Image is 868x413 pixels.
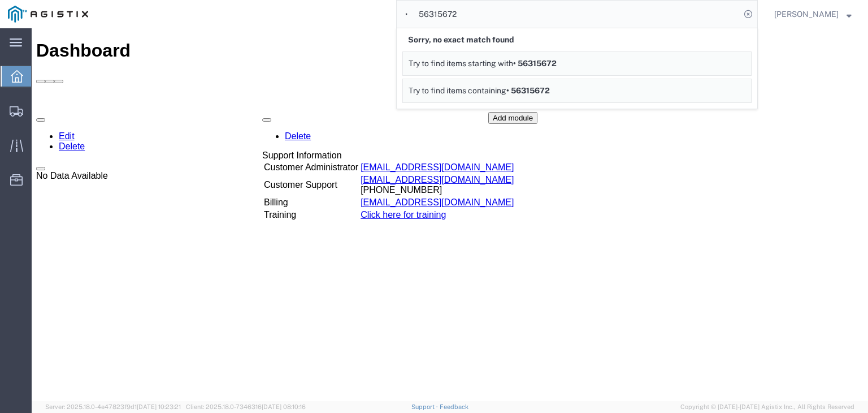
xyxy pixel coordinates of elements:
td: [PHONE_NUMBER] [328,146,483,167]
button: Add module [457,84,506,96]
button: [PERSON_NAME] [774,7,852,21]
span: Server: 2025.18.0-4e47823f9d1 [45,403,181,410]
a: Feedback [440,403,468,410]
a: Click here for training [329,182,414,191]
span: Client: 2025.18.0-7346316 [186,403,306,410]
img: logo [8,6,88,23]
a: [EMAIL_ADDRESS][DOMAIN_NAME] [329,134,482,144]
span: Douglas Harris [774,8,839,20]
td: Training [232,181,327,192]
a: [EMAIL_ADDRESS][DOMAIN_NAME] [329,147,482,156]
td: Customer Support [232,146,327,167]
span: Try to find items containing [409,86,506,95]
td: Customer Administrator [232,134,327,145]
a: Delete [253,103,279,113]
span: • 56315672 [506,86,550,95]
span: [DATE] 10:23:21 [137,403,181,410]
span: Try to find items starting with [409,59,513,68]
iframe: FS Legacy Container [32,28,868,401]
a: [EMAIL_ADDRESS][DOMAIN_NAME] [329,169,482,179]
span: • 56315672 [513,59,557,68]
div: Sorry, no exact match found [402,28,752,51]
a: Support [411,403,440,410]
span: Copyright © [DATE]-[DATE] Agistix Inc., All Rights Reserved [680,402,854,412]
input: Search for shipment number, reference number [397,1,740,28]
div: Support Information [231,122,484,132]
td: Billing [232,169,327,180]
span: [DATE] 08:10:16 [262,403,306,410]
